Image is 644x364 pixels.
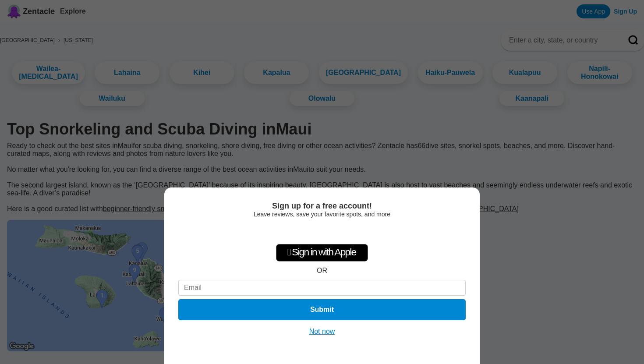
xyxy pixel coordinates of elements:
button: Submit [178,299,466,320]
div: Sign up for a free account! [178,201,466,211]
iframe: Sign in with Google Button [277,222,367,241]
button: Not now [307,327,338,336]
div: Leave reviews, save your favorite spots, and more [178,211,466,218]
div: Sign in with Apple [276,244,368,262]
div: OR [317,267,327,275]
input: Email [178,280,466,296]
